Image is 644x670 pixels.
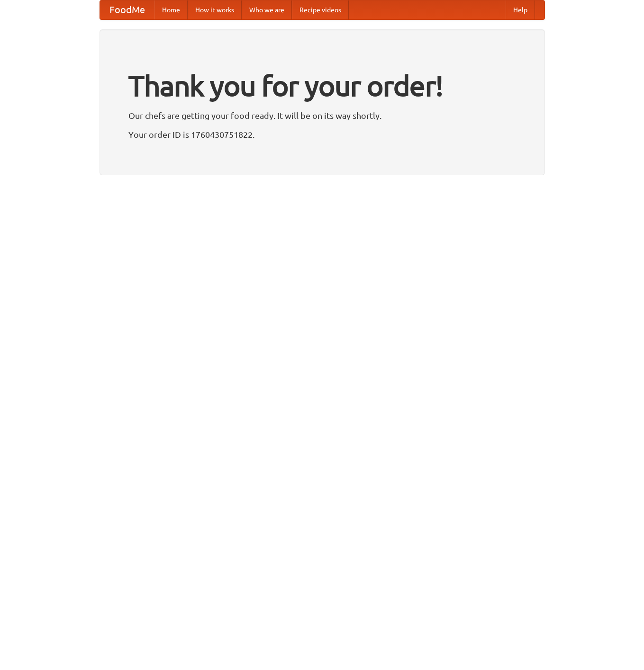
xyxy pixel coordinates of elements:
a: Help [506,0,535,19]
a: FoodMe [100,0,154,19]
p: Our chefs are getting your food ready. It will be on its way shortly. [128,108,516,123]
h1: Thank you for your order! [128,63,516,108]
a: Who we are [242,0,292,19]
a: Home [154,0,188,19]
p: Your order ID is 1760430751822. [128,127,516,142]
a: How it works [188,0,242,19]
a: Recipe videos [292,0,349,19]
